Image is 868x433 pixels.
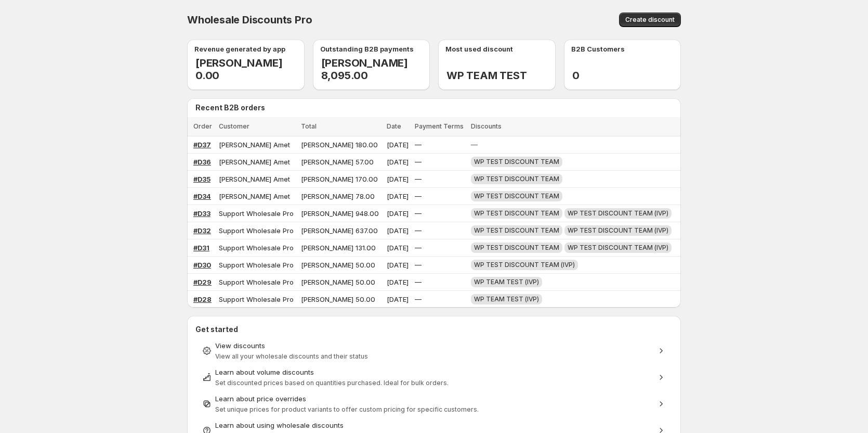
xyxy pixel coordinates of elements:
[215,340,653,351] div: View discounts
[415,295,422,303] span: —
[215,405,479,413] span: Set unique prices for product variants to offer custom pricing for specific customers.
[301,175,378,183] span: [PERSON_NAME] 170.00
[215,352,368,360] span: View all your wholesale discounts and their status
[474,226,559,234] span: WP TEST DISCOUNT TEAM
[301,261,375,269] span: [PERSON_NAME] 50.00
[219,244,294,252] span: Support Wholesale Pro
[474,261,575,269] span: WP TEST DISCOUNT TEAM (IVP)
[387,209,409,218] span: [DATE]
[320,44,414,54] p: Outstanding B2B payments
[471,141,478,149] span: —
[387,278,409,286] span: [DATE]
[474,158,559,165] span: WP TEST DISCOUNT TEAM
[387,295,409,303] span: [DATE]
[215,379,449,387] span: Set discounted prices based on quantities purchased. Ideal for bulk orders.
[193,209,211,218] a: #D33
[415,244,422,252] span: —
[219,141,290,149] span: [PERSON_NAME] Amet
[415,141,422,149] span: —
[215,393,653,404] div: Learn about price overrides
[215,420,653,430] div: Learn about using wholesale discounts
[193,295,212,303] a: #D28
[219,192,290,200] span: [PERSON_NAME] Amet
[193,192,211,200] a: #D34
[321,57,430,82] h2: [PERSON_NAME] 8,095.00
[387,122,401,130] span: Date
[474,209,559,217] span: WP TEST DISCOUNT TEAM
[219,158,290,166] span: [PERSON_NAME] Amet
[415,278,422,286] span: —
[474,295,539,303] span: WP TEAM TEST (IVP)
[387,192,409,200] span: [DATE]
[187,14,312,26] span: Wholesale Discounts Pro
[568,244,668,251] span: WP TEST DISCOUNT TEAM (IVP)
[301,158,374,166] span: [PERSON_NAME] 57.00
[193,122,212,130] span: Order
[301,209,379,218] span: [PERSON_NAME] 948.00
[301,122,317,130] span: Total
[301,226,378,235] span: [PERSON_NAME] 637.00
[471,122,502,130] span: Discounts
[387,158,409,166] span: [DATE]
[219,261,294,269] span: Support Wholesale Pro
[219,209,294,218] span: Support Wholesale Pro
[415,158,422,166] span: —
[415,209,422,218] span: —
[415,192,422,200] span: —
[193,278,212,286] a: #D29
[195,57,305,82] h2: [PERSON_NAME] 0.00
[301,244,376,252] span: [PERSON_NAME] 131.00
[568,209,668,217] span: WP TEST DISCOUNT TEAM (IVP)
[193,158,211,166] a: #D36
[301,141,378,149] span: [PERSON_NAME] 180.00
[387,226,409,235] span: [DATE]
[568,226,668,234] span: WP TEST DISCOUNT TEAM (IVP)
[219,295,294,303] span: Support Wholesale Pro
[415,122,464,130] span: Payment Terms
[387,244,409,252] span: [DATE]
[387,261,409,269] span: [DATE]
[301,192,375,200] span: [PERSON_NAME] 78.00
[219,278,294,286] span: Support Wholesale Pro
[474,244,559,251] span: WP TEST DISCOUNT TEAM
[301,278,375,286] span: [PERSON_NAME] 50.00
[619,12,681,27] button: Create discount
[193,244,209,252] a: #D31
[193,141,211,149] a: #D37
[193,175,211,183] a: #D35
[474,192,559,200] span: WP TEST DISCOUNT TEAM
[195,103,677,113] h2: Recent B2B orders
[301,295,375,303] span: [PERSON_NAME] 50.00
[387,141,409,149] span: [DATE]
[474,175,559,183] span: WP TEST DISCOUNT TEAM
[571,44,625,54] p: B2B Customers
[215,367,653,377] div: Learn about volume discounts
[415,226,422,235] span: —
[625,16,675,24] span: Create discount
[219,226,294,235] span: Support Wholesale Pro
[415,261,422,269] span: —
[194,44,285,54] p: Revenue generated by app
[219,175,290,183] span: [PERSON_NAME] Amet
[195,324,673,335] h2: Get started
[446,69,527,82] h2: WP TEAM TEST
[193,226,211,235] a: #D32
[445,44,513,54] p: Most used discount
[415,175,422,183] span: —
[193,261,211,269] a: #D30
[387,175,409,183] span: [DATE]
[219,122,249,130] span: Customer
[572,69,588,82] h2: 0
[474,278,539,286] span: WP TEAM TEST (IVP)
